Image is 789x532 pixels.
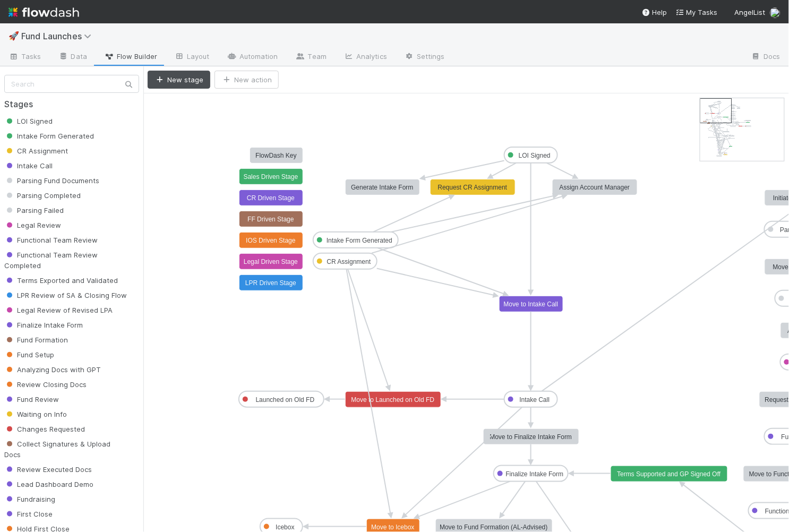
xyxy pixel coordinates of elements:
span: Review Closing Docs [4,380,87,389]
span: Review Executed Docs [4,465,92,474]
span: Parsing Completed [4,191,81,200]
span: My Tasks [676,8,718,16]
span: Fund Review [4,395,59,404]
img: avatar_7e1c67d1-c55a-4d71-9394-c171c6adeb61.png [770,7,781,18]
span: Flow Builder [104,51,157,62]
span: CR Assignment [4,147,68,155]
a: Automation [218,49,287,66]
text: Sales Driven Stage [244,173,298,181]
a: Settings [396,49,453,66]
span: Collect Signatures & Upload Docs [4,440,110,459]
text: Terms Supported and GP Signed Off [617,470,721,478]
text: CR Driven Stage [247,194,295,202]
text: Move to Intake Call [504,301,559,308]
text: Move to Icebox [371,524,414,531]
span: Fundraising [4,495,55,503]
text: Move to Fund Formation (AL-Advised) [440,524,547,531]
button: New stage [148,71,210,89]
text: Request CR Assignment [438,184,508,191]
span: Analyzing Docs with GPT [4,365,101,374]
img: logo-inverted-e16ddd16eac7371096b0.svg [8,3,79,21]
text: Intake Call [520,396,550,404]
text: Assign Account Manager [560,184,630,191]
span: Lead Dashboard Demo [4,480,93,488]
a: Flow Builder [96,49,166,66]
span: Tasks [8,51,41,62]
a: My Tasks [676,7,718,18]
text: CR Assignment [327,258,371,265]
span: LOI Signed [4,117,53,125]
span: Terms Exported and Validated [4,276,118,285]
span: AngelList [735,8,766,16]
span: 🚀 [8,31,19,40]
span: Functional Team Review Completed [4,251,98,270]
span: Legal Review [4,221,61,229]
span: Changes Requested [4,425,85,433]
a: Analytics [335,49,396,66]
span: Intake Call [4,161,53,170]
text: Icebox [276,524,294,531]
h2: Stages [4,99,139,109]
a: Docs [743,49,789,66]
a: Team [287,49,335,66]
text: LOI Signed [519,152,551,159]
text: FlowDash Key [255,152,296,159]
text: FF Driven Stage [247,216,294,223]
span: Fund Formation [4,336,68,344]
span: LPR Review of SA & Closing Flow [4,291,127,299]
span: Waiting on Info [4,410,67,418]
span: Legal Review of Revised LPA [4,306,113,314]
text: LPR Driven Stage [245,279,296,287]
span: Parsing Fund Documents [4,176,99,185]
span: Finalize Intake Form [4,321,83,329]
div: Help [642,7,667,18]
text: Launched on Old FD [256,396,315,404]
text: Legal Driven Stage [244,258,298,265]
input: Search [4,75,139,93]
a: Layout [166,49,218,66]
text: Generate Intake Form [351,184,413,191]
span: First Close [4,510,53,518]
text: Move to Launched on Old FD [351,396,435,404]
text: Finalize Intake Form [506,470,564,478]
span: Fund Launches [21,31,97,41]
span: Functional Team Review [4,236,98,244]
span: Intake Form Generated [4,132,94,140]
span: Parsing Failed [4,206,64,214]
text: IOS Driven Stage [246,237,296,244]
a: Data [50,49,96,66]
text: Move to Finalize Intake Form [490,433,572,441]
button: New action [215,71,279,89]
text: Intake Form Generated [327,237,392,244]
span: Fund Setup [4,350,54,359]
